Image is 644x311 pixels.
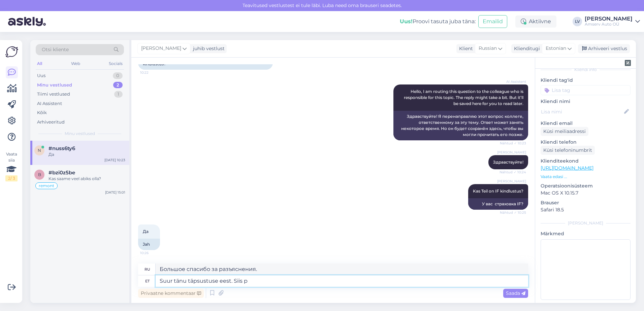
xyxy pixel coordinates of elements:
div: 2 [113,82,123,89]
span: Kas Teil on IF kindlustus? [473,188,523,194]
textarea: Большое спасибо за разъяснения. [156,264,528,275]
div: Minu vestlused [37,82,72,89]
div: Web [70,59,82,68]
div: Vaata siia [5,151,18,181]
div: Tiimi vestlused [37,91,70,98]
input: Lisa tag [541,85,631,95]
div: 0 [113,72,123,79]
div: У вас страховка IF? [468,198,528,210]
div: [DATE] 10:23 [104,158,125,163]
img: Askly Logo [5,45,18,58]
div: Küsi meiliaadressi [541,127,588,136]
img: zendesk [625,60,631,66]
span: 10:26 [140,250,165,255]
p: Safari 18.5 [541,206,631,213]
span: Minu vestlused [65,131,95,137]
div: LV [573,17,582,26]
span: [PERSON_NAME] [497,179,526,184]
p: Brauser [541,199,631,206]
span: Estonian [546,45,566,52]
span: Otsi kliente [42,46,69,53]
div: Socials [107,59,124,68]
div: [DATE] 15:01 [105,190,125,195]
div: Aktiivne [515,15,556,28]
div: 2 / 3 [5,175,18,181]
div: Да [49,151,125,158]
span: #bzi0z5be [49,170,75,176]
span: b [38,172,41,177]
a: [URL][DOMAIN_NAME] [541,165,593,171]
input: Lisa nimi [541,108,623,115]
span: [PERSON_NAME] [497,150,526,155]
p: Mac OS X 10.15.7 [541,189,631,197]
span: #nuss6ty6 [49,145,75,151]
div: Klient [456,45,473,52]
div: [PERSON_NAME] [585,16,633,22]
button: Emailid [478,15,507,28]
div: et [145,275,150,287]
a: [PERSON_NAME]Amserv Auto OÜ [585,16,640,27]
p: Kliendi email [541,120,631,127]
b: Uus! [400,18,413,25]
div: Küsi telefoninumbrit [541,146,595,155]
p: Vaata edasi ... [541,174,631,180]
div: Klienditugi [511,45,540,52]
div: AI Assistent [37,100,62,107]
span: Nähtud ✓ 10:24 [500,170,526,175]
span: Здравствуйте! [493,160,523,165]
div: Kliendi info [541,67,631,73]
span: [PERSON_NAME] [141,45,181,52]
span: 10:22 [140,70,165,75]
span: Nähtud ✓ 10:25 [500,210,526,215]
div: Amserv Auto OÜ [585,22,633,27]
div: [PERSON_NAME] [541,220,631,226]
p: Operatsioonisüsteem [541,182,631,189]
p: Märkmed [541,230,631,237]
div: ru [144,264,150,275]
span: AI Assistent [501,79,526,84]
span: Nähtud ✓ 10:23 [500,141,526,146]
div: All [36,59,43,68]
div: juhib vestlust [190,45,225,52]
span: Russian [479,45,497,52]
div: Здравствуйте! Я перенаправляю этот вопрос коллеге, ответственному за эту тему. Ответ может занять... [393,111,528,140]
div: Arhiveeri vestlus [578,44,630,53]
p: Klienditeekond [541,158,631,165]
span: remont [39,184,54,188]
p: Kliendi nimi [541,98,631,105]
span: Да [143,229,149,234]
textarea: Suur tänu täpsustuse eest. Siis [156,275,528,287]
div: Kõik [37,109,47,116]
span: Hello, I am routing this question to the colleague who is responsible for this topic. The reply m... [404,89,524,106]
div: Arhiveeritud [37,119,65,126]
div: 1 [114,91,123,98]
div: Privaatne kommentaar [138,289,204,298]
div: Jah [138,239,160,250]
span: Saada [506,290,525,296]
div: Kas saame veel abiks olla? [49,176,125,182]
div: Uus [37,72,45,79]
span: n [38,148,41,153]
p: Kliendi telefon [541,139,631,146]
p: Kliendi tag'id [541,77,631,84]
div: Proovi tasuta juba täna: [400,18,476,26]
